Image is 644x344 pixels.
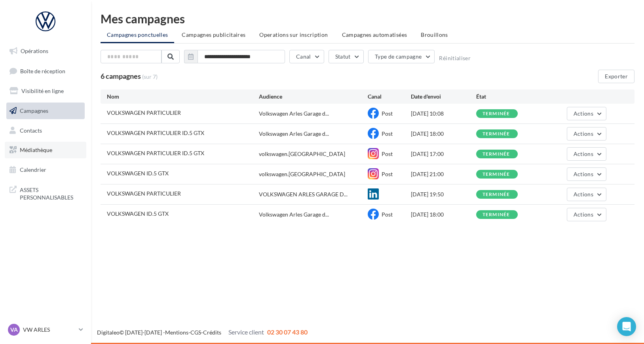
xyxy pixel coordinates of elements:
[107,170,169,177] span: VOLKSWAGEN ID.5 GTX
[259,130,329,138] span: Volkswagen Arles Garage d...
[10,326,18,334] span: VA
[107,190,181,197] span: VOLKSWAGEN PARTICULIER
[567,167,606,181] button: Actions
[101,13,635,25] div: Mes campagnes
[107,93,259,101] div: Nom
[382,110,393,117] span: Post
[483,131,510,137] div: terminée
[259,31,328,38] span: Operations sur inscription
[142,73,158,81] span: (sur 7)
[382,130,393,137] span: Post
[21,48,48,54] span: Opérations
[421,31,448,38] span: Brouillons
[411,211,476,219] div: [DATE] 18:00
[101,72,141,80] span: 6 campagnes
[5,181,86,205] a: ASSETS PERSONNALISABLES
[190,329,201,336] a: CGS
[574,130,593,137] span: Actions
[567,107,606,120] button: Actions
[411,150,476,158] div: [DATE] 17:00
[5,142,86,158] a: Médiathèque
[259,211,329,219] span: Volkswagen Arles Garage d...
[368,93,411,101] div: Canal
[203,329,221,336] a: Crédits
[20,166,46,173] span: Calendrier
[267,328,308,336] span: 02 30 07 43 80
[368,50,435,63] button: Type de campagne
[439,55,471,61] button: Réinitialiser
[483,172,510,177] div: terminée
[228,328,264,336] span: Service client
[20,107,48,114] span: Campagnes
[5,122,86,139] a: Contacts
[20,67,65,74] span: Boîte de réception
[20,146,52,153] span: Médiathèque
[411,130,476,138] div: [DATE] 18:00
[567,127,606,141] button: Actions
[598,70,635,83] button: Exporter
[574,150,593,157] span: Actions
[23,326,76,334] p: VW ARLES
[107,129,204,136] span: VOLKSWAGEN PARTICULIER ID.5 GTX
[259,170,345,178] div: volkswagen.[GEOGRAPHIC_DATA]
[483,111,510,116] div: terminée
[107,150,204,156] span: VOLKSWAGEN PARTICULIER ID.5 GTX
[567,208,606,221] button: Actions
[342,31,407,38] span: Campagnes automatisées
[259,150,345,158] div: volkswagen.[GEOGRAPHIC_DATA]
[5,63,86,80] a: Boîte de réception
[107,210,169,217] span: VOLKSWAGEN ID.5 GTX
[329,50,364,63] button: Statut
[289,50,324,63] button: Canal
[574,171,593,177] span: Actions
[483,192,510,197] div: terminée
[165,329,188,336] a: Mentions
[574,110,593,117] span: Actions
[5,83,86,99] a: Visibilité en ligne
[259,110,329,118] span: Volkswagen Arles Garage d...
[567,147,606,161] button: Actions
[97,329,308,336] span: © [DATE]-[DATE] - - -
[6,322,85,337] a: VA VW ARLES
[411,93,476,101] div: Date d'envoi
[411,110,476,118] div: [DATE] 10:08
[382,150,393,157] span: Post
[483,212,510,217] div: terminée
[617,317,636,336] div: Open Intercom Messenger
[483,152,510,157] div: terminée
[259,93,367,101] div: Audience
[20,184,82,201] span: ASSETS PERSONNALISABLES
[476,93,541,101] div: État
[411,190,476,198] div: [DATE] 19:50
[567,188,606,201] button: Actions
[5,162,86,178] a: Calendrier
[21,87,64,94] span: Visibilité en ligne
[574,191,593,198] span: Actions
[107,109,181,116] span: VOLKSWAGEN PARTICULIER
[20,127,42,133] span: Contacts
[382,211,393,218] span: Post
[182,31,245,38] span: Campagnes publicitaires
[574,211,593,218] span: Actions
[259,190,348,198] span: VOLKSWAGEN ARLES GARAGE D...
[5,43,86,59] a: Opérations
[97,329,120,336] a: Digitaleo
[382,171,393,177] span: Post
[5,103,86,119] a: Campagnes
[411,170,476,178] div: [DATE] 21:00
